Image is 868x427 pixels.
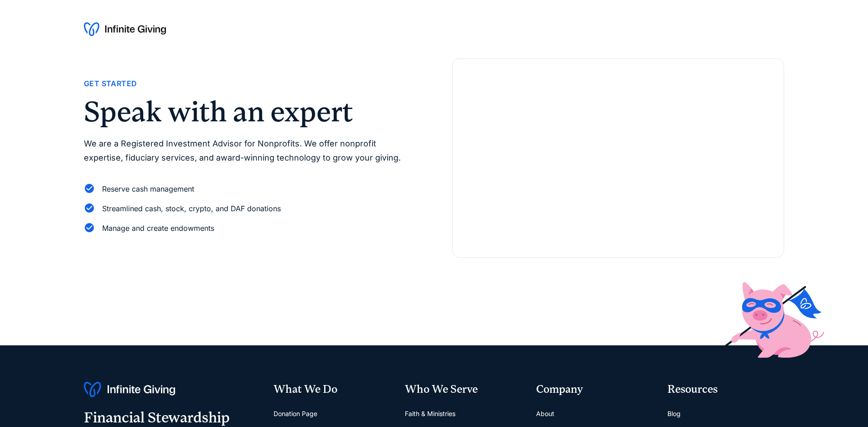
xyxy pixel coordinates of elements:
[102,203,281,215] div: Streamlined cash, stock, crypto, and DAF donations
[536,405,554,423] a: About
[84,137,416,165] p: We are a Registered Investment Advisor for Nonprofits. We offer nonprofit expertise, fiduciary se...
[84,98,416,126] h2: Speak with an expert
[102,183,194,195] div: Reserve cash management
[405,382,522,397] div: Who We Serve
[536,382,653,397] div: Company
[667,405,681,423] a: Blog
[84,78,137,90] div: Get Started
[405,405,455,423] a: Faith & Ministries
[467,88,769,243] iframe: Form 0
[274,382,390,397] div: What We Do
[102,222,214,234] div: Manage and create endowments
[667,382,784,397] div: Resources
[274,405,317,423] a: Donation Page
